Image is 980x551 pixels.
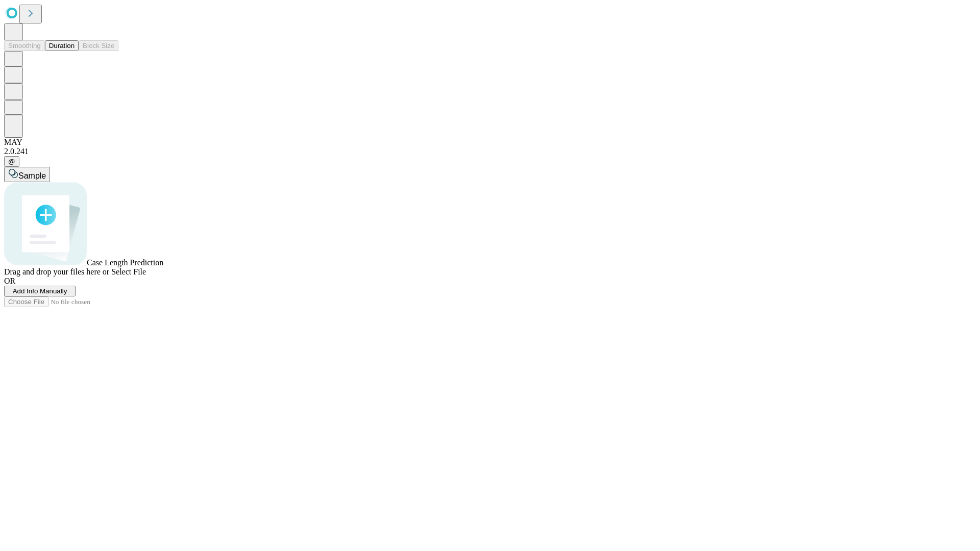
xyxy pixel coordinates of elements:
[4,167,50,182] button: Sample
[79,40,118,51] button: Block Size
[4,277,15,285] span: OR
[45,40,79,51] button: Duration
[13,287,67,295] span: Add Info Manually
[4,286,76,296] button: Add Info Manually
[4,147,976,156] div: 2.0.241
[87,258,163,267] span: Case Length Prediction
[4,156,19,167] button: @
[111,267,146,276] span: Select File
[4,138,976,147] div: MAY
[4,40,45,51] button: Smoothing
[8,158,15,165] span: @
[18,171,46,180] span: Sample
[4,267,109,276] span: Drag and drop your files here or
